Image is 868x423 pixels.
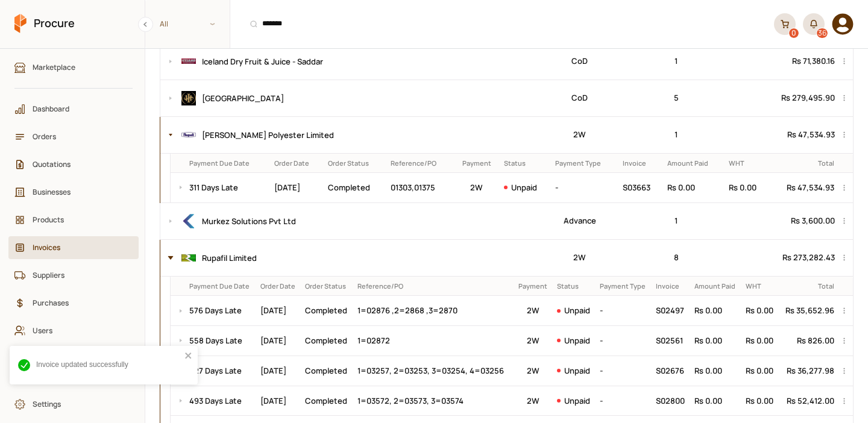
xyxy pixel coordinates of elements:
div: Rupali Polyester Limited [179,125,509,145]
td: Rs 826.00 [779,326,838,356]
td: - [551,173,618,202]
td: - [596,386,652,416]
th: Payment Type [596,277,652,296]
th: Order Date [270,154,324,173]
td: - [596,326,652,356]
a: 493 Days Late [189,395,242,406]
a: Products [8,208,139,231]
button: close [184,351,193,363]
p: 2-Week Invoice [518,395,548,407]
td: 1=03572, 2=03573, 3=03574 [353,386,514,416]
a: 576 Days Late [189,305,242,316]
th: Payment Due Date [185,154,270,173]
td: Completed [301,326,353,356]
th: WHT [725,154,769,173]
th: Amount Paid [663,154,725,173]
td: 2W [514,239,646,276]
td: S02676 [652,356,690,386]
td: [DATE] [256,326,301,356]
div: Hilton Suites Hotel [179,89,509,108]
td: Rs 0.00 [690,326,741,356]
p: unpaid [564,395,590,407]
span: Businesses [33,186,123,198]
td: S02497 [652,296,690,326]
td: 2W [514,116,646,153]
td: S02800 [652,386,690,416]
p: 2-Week Invoice [458,181,495,194]
td: S03663 [618,173,663,202]
a: Dashboard [8,98,139,121]
a: Marketplace [8,56,139,79]
th: Order Status [301,277,353,296]
a: 311 Days Late [189,182,238,193]
th: Status [500,154,551,173]
td: Rs 279,495.90 [706,80,838,116]
div: Rupafil Limited [179,248,509,268]
a: 558 Days Late [189,335,242,346]
td: - [596,356,652,386]
th: Reference/PO [386,154,453,173]
td: 1 [646,43,706,80]
span: Purchases [33,297,123,309]
a: Suppliers [8,264,139,287]
td: 1 [646,116,706,153]
td: Advance [514,202,646,239]
th: Reference/PO [353,277,514,296]
td: Rs 47,534.93 [706,116,838,153]
span: Quotations [33,158,123,170]
td: Rs 52,412.00 [779,386,838,416]
td: CoD [514,80,646,116]
th: WHT [741,277,779,296]
span: All [145,14,230,34]
th: Invoice [652,277,690,296]
th: Payment [453,154,500,173]
td: Rs 47,534.93 [769,173,838,202]
div: Invoice updated successfully [36,359,181,371]
span: Suppliers [33,269,123,281]
span: All [160,18,168,30]
span: Murkez Solutions Pvt Ltd [202,216,296,227]
span: Iceland Dry Fruit & Juice - Saddar [202,56,323,67]
td: [DATE] [256,356,301,386]
button: 36 [803,13,825,35]
td: Rs 0.00 [741,326,779,356]
td: Rs 36,277.98 [779,356,838,386]
td: Rs 0.00 [690,386,741,416]
span: Settings [33,398,123,410]
td: 8 [646,239,706,276]
th: Payment Type [551,154,618,173]
p: unpaid [564,365,590,377]
th: Order Status [324,154,386,173]
td: 1 [646,202,706,239]
td: CoD [514,43,646,80]
th: Total [769,154,838,173]
th: Invoice [618,154,663,173]
span: Procure [34,16,75,31]
a: Orders [8,125,139,148]
td: Rs 3,600.00 [706,202,838,239]
a: 527 Days Late [189,365,242,376]
p: 2-Week Invoice [518,365,548,377]
td: Rs 0.00 [690,296,741,326]
th: Amount Paid [690,277,741,296]
a: Invoices [8,236,139,259]
td: S02561 [652,326,690,356]
td: Rs 35,652.96 [779,296,838,326]
td: Completed [324,173,386,202]
td: Completed [301,386,353,416]
div: Murkez Solutions Pvt Ltd [179,211,509,231]
a: Settings [8,393,139,416]
td: Completed [301,356,353,386]
a: Users [8,319,139,342]
td: Rs 71,380.16 [706,43,838,80]
p: unpaid [564,334,590,347]
td: Rs 0.00 [741,356,779,386]
input: Products, Businesses, Users, Suppliers, Orders, and Purchases [237,9,767,39]
a: Businesses [8,181,139,204]
span: Rupafil Limited [202,252,257,263]
th: Status [553,277,596,296]
td: [DATE] [256,386,301,416]
a: 0 [774,13,796,35]
td: 1=03257, 2=03253, 3=03254, 4=03256 [353,356,514,386]
td: Rs 0.00 [663,173,725,202]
